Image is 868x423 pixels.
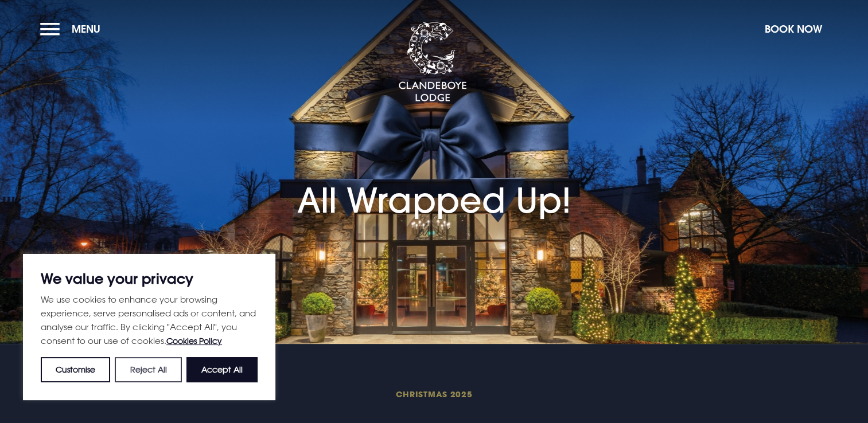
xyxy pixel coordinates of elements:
[398,22,467,103] img: Clandeboye Lodge
[759,17,828,41] button: Book Now
[115,357,181,382] button: Reject All
[166,336,222,346] a: Cookies Policy
[41,357,110,382] button: Customise
[297,129,571,221] h1: All Wrapped Up!
[41,272,258,285] p: We value your privacy
[40,17,106,41] button: Menu
[161,389,707,399] span: Christmas 2025
[186,357,258,382] button: Accept All
[23,254,275,400] div: We value your privacy
[72,22,100,36] span: Menu
[41,292,258,348] p: We use cookies to enhance your browsing experience, serve personalised ads or content, and analys...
